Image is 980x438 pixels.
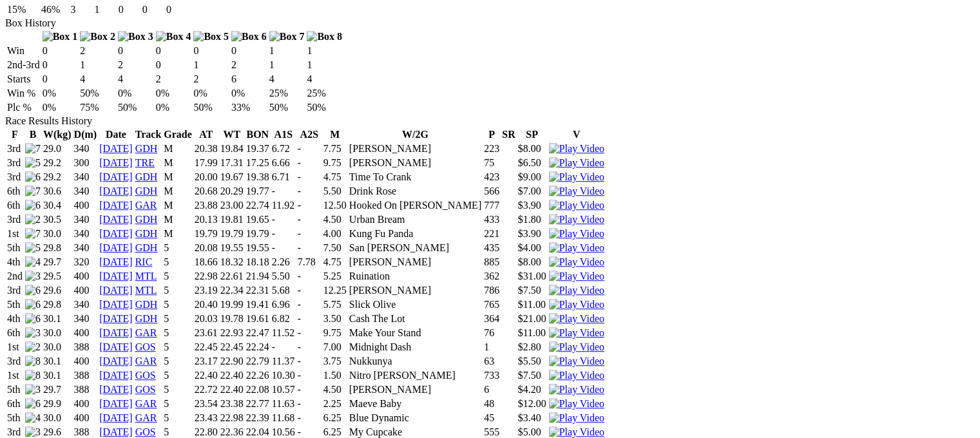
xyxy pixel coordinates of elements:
td: 6.71 [271,171,296,184]
a: [DATE] [99,242,133,253]
a: View replay [549,228,604,239]
td: $1.80 [517,213,547,226]
img: Play Video [549,341,604,353]
td: - [297,185,322,198]
td: 6 [231,73,267,86]
a: [DATE] [99,299,133,310]
a: [DATE] [99,256,133,267]
img: Play Video [549,313,604,325]
th: D(m) [73,128,98,141]
td: 4 [269,73,305,86]
td: M [163,142,193,155]
img: 7 [25,228,41,240]
a: GAR [135,327,157,338]
td: [PERSON_NAME] [349,256,482,269]
a: [DATE] [99,186,133,196]
td: 340 [73,242,98,254]
td: $6.50 [517,157,547,169]
a: View replay [549,285,604,296]
td: 6.66 [271,157,296,169]
th: Grade [163,128,193,141]
th: V [548,128,605,141]
a: View replay [549,157,604,168]
a: [DATE] [99,157,133,168]
td: 19.37 [245,142,270,155]
td: 9.75 [323,157,347,169]
td: 29.8 [43,242,72,254]
td: 0 [117,44,154,57]
td: 4 [306,73,343,86]
img: Play Video [549,398,604,410]
a: GAR [135,200,157,211]
td: 0 [193,44,229,57]
td: 0 [42,44,79,57]
td: 75 [483,157,500,169]
td: 19.84 [220,142,244,155]
img: Box 7 [269,31,305,43]
img: 7 [25,186,41,197]
td: 3rd [6,157,23,169]
td: 0 [155,44,192,57]
a: [DATE] [99,370,133,381]
td: 1 [193,59,229,71]
td: 4 [117,73,154,86]
a: [DATE] [99,356,133,367]
div: Race Results History [5,115,975,127]
th: Date [99,128,133,141]
td: 19.79 [245,227,270,240]
a: View replay [549,313,604,324]
img: 3 [25,327,41,339]
a: GDH [135,242,158,253]
td: Win % [6,87,41,100]
td: 7.50 [323,242,347,254]
td: 30.0 [43,227,72,240]
th: BON [245,128,270,141]
img: Play Video [549,256,604,268]
img: Play Video [549,143,604,155]
img: Box 6 [231,31,267,43]
a: View replay [549,200,604,211]
td: 4.75 [323,256,347,269]
td: 4 [79,73,116,86]
td: Urban Bream [349,213,482,226]
td: 423 [483,171,500,184]
img: 3 [25,426,41,438]
img: Play Video [549,242,604,254]
img: 6 [25,171,41,183]
td: 6th [6,199,23,212]
td: - [297,213,322,226]
td: 1 [94,3,117,16]
td: 30.5 [43,213,72,226]
th: F [6,128,23,141]
td: 0% [42,101,79,114]
img: Play Video [549,171,604,183]
td: 0 [231,44,267,57]
td: 19.55 [245,242,270,254]
td: - [297,242,322,254]
td: 17.31 [220,157,244,169]
img: Play Video [549,186,604,197]
img: 6 [25,285,41,296]
a: View replay [549,214,604,225]
th: WT [220,128,244,141]
td: Drink Rose [349,185,482,198]
td: - [297,199,322,212]
img: 6 [25,299,41,310]
td: 33% [231,101,267,114]
img: 3 [25,384,41,395]
td: 50% [79,87,116,100]
td: 3rd [6,213,23,226]
img: Play Video [549,228,604,240]
td: 3rd [6,142,23,155]
td: 29.2 [43,157,72,169]
td: - [271,227,296,240]
td: 400 [73,199,98,212]
img: Play Video [549,157,604,169]
td: 29.2 [43,171,72,184]
td: 19.67 [220,171,244,184]
td: 22.74 [245,199,270,212]
td: 0 [166,3,188,16]
a: View replay [549,299,604,310]
td: 25% [306,87,343,100]
td: 566 [483,185,500,198]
